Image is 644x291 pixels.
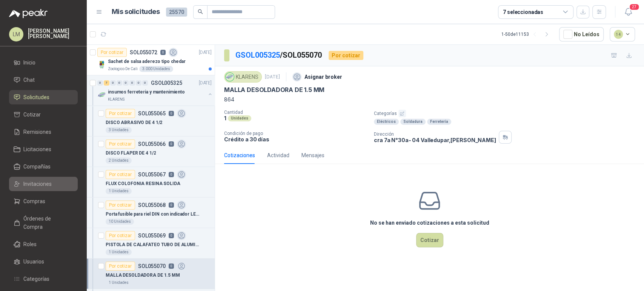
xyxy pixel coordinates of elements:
[199,49,212,56] p: [DATE]
[106,262,135,271] div: Por cotizar
[138,141,166,147] p: SOL055066
[87,259,215,289] a: Por cotizarSOL0550700MALLA DESOLDADORA DE 1.5 MM1 Unidades
[9,27,23,41] div: LM
[224,131,368,136] p: Condición de pago
[9,159,78,174] a: Compañías
[136,80,141,86] div: 0
[301,151,324,159] div: Mensajes
[374,119,399,125] div: Eléctricos
[23,275,49,283] span: Categorías
[224,86,324,94] p: MALLA DESOLDADORA DE 1.5 MM
[138,233,166,238] p: SOL055069
[9,73,78,87] a: Chat
[112,6,160,17] h1: Mis solicitudes
[97,48,127,57] div: Por cotizar
[610,27,635,41] button: 14
[374,137,496,143] p: cra 7a N°30a- 04 Valledupar , [PERSON_NAME]
[106,150,156,157] p: DISCO FLAPER DE 4 1/2
[108,89,185,96] p: insumos ferreteria y mantenimiento
[117,80,122,86] div: 0
[224,110,368,115] p: Cantidad
[9,142,78,156] a: Licitaciones
[228,115,251,121] div: Unidades
[104,80,109,86] div: 7
[23,214,71,231] span: Órdenes de Compra
[9,194,78,208] a: Compras
[87,106,215,136] a: Por cotizarSOL0550650DISCO ABRASIVO DE 4 1/23 Unidades
[23,58,35,67] span: Inicio
[130,50,157,55] p: SOL055072
[23,257,44,266] span: Usuarios
[97,80,103,86] div: 0
[9,9,48,18] img: Logo peakr
[416,233,443,247] button: Cotizar
[106,249,132,255] div: 1 Unidades
[9,211,78,234] a: Órdenes de Compra
[304,73,342,81] p: Asignar broker
[9,55,78,70] a: Inicio
[138,111,166,116] p: SOL055065
[169,202,174,208] p: 0
[427,119,451,125] div: Ferretería
[374,110,641,117] p: Categorías
[106,219,134,225] div: 10 Unidades
[87,167,215,198] a: Por cotizarSOL0550670FLUX COLOFONIA RESINA SOLIDA1 Unidades
[224,95,635,104] p: 864
[23,128,51,136] span: Remisiones
[87,198,215,228] a: Por cotizarSOL0550680Porta fusible para riel DIN con indicador LED 110V y 220V Ref: TBE-UK5-FUSIB...
[138,263,166,269] p: SOL055070
[23,180,52,188] span: Invitaciones
[235,49,323,61] p: / SOL055070
[108,96,124,103] p: KLARENS
[106,139,135,149] div: Por cotizar
[87,45,215,75] a: Por cotizarSOL0550720[DATE] Company LogoSachet de salsa aderezo tipo chedarZoologico De Cali3.000...
[23,240,37,248] span: Roles
[106,180,180,187] p: FLUX COLOFONIA RESINA SOLIDA
[108,66,138,72] p: Zoologico De Cali
[106,170,135,179] div: Por cotizar
[9,254,78,269] a: Usuarios
[97,60,106,69] img: Company Logo
[23,162,51,171] span: Compañías
[169,141,174,147] p: 0
[106,241,200,248] p: PISTOLA DE CALAFATEO TUBO DE ALUMINIO
[235,51,280,60] a: GSOL005325
[9,125,78,139] a: Remisiones
[106,211,200,218] p: Porta fusible para riel DIN con indicador LED 110V y 220V Ref: TBE-UK5-FUSIBLE-220V
[166,8,187,17] span: 25570
[123,80,129,86] div: 0
[110,80,116,86] div: 0
[129,80,135,86] div: 0
[106,272,180,279] p: MALLA DESOLDADORA DE 1.5 MM
[503,8,543,16] div: 7 seleccionadas
[160,50,166,55] p: 0
[23,197,45,205] span: Compras
[559,27,604,41] button: No Leídos
[224,151,255,159] div: Cotizaciones
[9,272,78,286] a: Categorías
[23,93,49,101] span: Solicitudes
[329,51,363,60] div: Por cotizar
[106,231,135,240] div: Por cotizar
[629,3,639,11] span: 27
[106,188,132,194] div: 1 Unidades
[23,110,41,119] span: Cotizar
[139,66,173,72] div: 3.000 Unidades
[151,80,182,86] p: GSOL005325
[265,74,280,81] p: [DATE]
[226,73,234,81] img: Company Logo
[169,263,174,269] p: 0
[501,28,553,40] div: 1 - 50 de 11153
[169,111,174,116] p: 0
[23,145,51,153] span: Licitaciones
[106,158,132,164] div: 2 Unidades
[621,5,635,19] button: 27
[224,136,368,142] p: Crédito a 30 días
[106,127,132,133] div: 3 Unidades
[106,280,132,286] div: 1 Unidades
[198,9,203,14] span: search
[23,76,35,84] span: Chat
[400,119,426,125] div: Soldadura
[9,90,78,104] a: Solicitudes
[374,132,496,137] p: Dirección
